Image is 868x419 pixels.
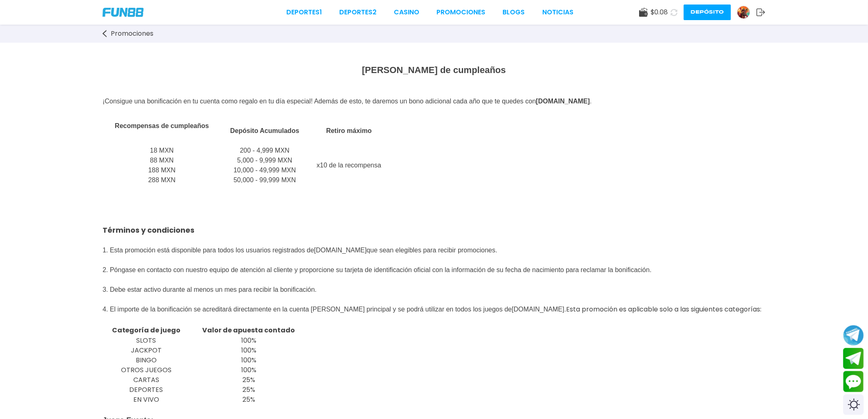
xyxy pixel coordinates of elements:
img: Company Logo [103,8,144,17]
strong: [DOMAIN_NAME] [314,247,367,254]
strong: Valor de apuesta contado [203,325,295,335]
span: $ 0.08 [651,7,668,17]
button: Join telegram channel [843,325,864,346]
a: Deportes1 [286,7,322,17]
span: BINGO [136,355,157,365]
span: DEPORTES [130,385,163,394]
span: 25% [242,385,255,394]
span: Esta promoción es aplicable solo a las siguientes categorías: [564,305,761,314]
a: Promociones [103,29,162,39]
span: . [564,306,566,313]
a: Avatar [737,6,756,19]
span: Retiro máximo [326,127,372,134]
span: 25% [242,395,255,404]
span: 100% [241,365,256,375]
span: [PERSON_NAME] de cumpleaños [362,65,506,75]
span: 100% [241,346,256,355]
img: Avatar [738,6,750,18]
a: BLOGS [503,7,525,17]
a: CASINO [394,7,419,17]
a: NOTICIAS [542,7,573,17]
span: Promociones [111,29,153,39]
span: 10,000 - 49,999 MXN [233,167,296,174]
span: JACKPOT [131,346,162,355]
strong: [DOMAIN_NAME] [512,306,564,313]
span: Recompensas de cumpleaños [115,122,209,129]
span: SLOTS [137,336,156,345]
button: Join telegram [843,348,864,369]
span: 88 MXN [150,157,174,164]
span: 200 - 4,999 MXN [240,147,290,154]
button: Depósito [684,5,731,20]
span: que sean elegibles para recibir promociones. 2. Póngase en contacto con nuestro equipo de atenció... [103,247,652,313]
strong: Categoría de juego [112,325,181,335]
strong: [DOMAIN_NAME] [536,98,590,105]
span: 18 MXN [150,147,174,154]
span: EN VIVO [133,395,159,404]
span: 100% [241,336,256,345]
button: Contact customer service [843,371,864,392]
span: CARTAS [133,375,159,385]
span: . [590,98,592,105]
span: 25% [242,375,255,385]
div: Switch theme [843,394,864,415]
span: 188 MXN [148,167,176,174]
span: 1. Esta promoción está disponible para todos los usuarios registrados de [103,227,314,254]
span: 100% [241,355,256,365]
span: 50,000 - 99,999 MXN [233,176,296,183]
a: Promociones [437,7,486,17]
span: Depósito Acumulados [230,127,299,134]
span: 288 MXN [148,176,176,183]
span: 5,000 - 9,999 MXN [237,157,292,164]
span: ¡Consigue una bonificación en tu cuenta como regalo en tu día especial! Además de esto, te daremo... [103,98,536,105]
a: Deportes2 [339,7,377,17]
span: OTROS JUEGOS [121,365,171,375]
span: x10 de la recompensa [317,162,381,169]
span: Términos y condiciones [103,225,194,235]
